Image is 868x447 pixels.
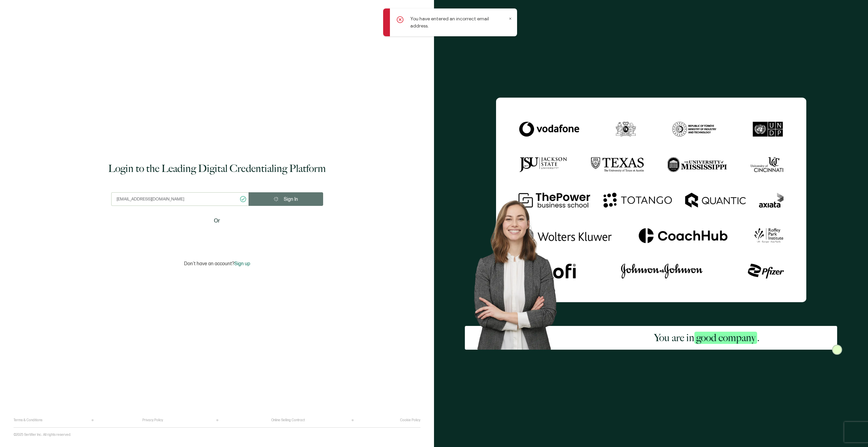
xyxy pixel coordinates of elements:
p: Don't have an account? [184,261,250,267]
img: Sertifier Login - You are in <span class="strong-h">good company</span>. [496,97,806,302]
img: Sertifier Login - You are in <span class="strong-h">good company</span>. Hero [465,193,576,350]
img: Sertifier Login [832,345,842,355]
ion-icon: checkmark circle outline [239,195,247,203]
input: Enter your work email address [111,192,249,206]
h1: Login to the Leading Digital Credentialing Platform [108,162,326,175]
p: You have entered an incorrect email address. [410,15,507,30]
span: good company [694,332,757,344]
p: ©2025 Sertifier Inc.. All rights reserved. [14,433,71,437]
span: Sign up [234,261,250,267]
iframe: Sign in with Google Button [175,230,259,245]
span: Or [214,217,220,225]
a: Online Selling Contract [271,418,305,422]
h2: You are in . [654,331,759,345]
a: Privacy Policy [142,418,163,422]
a: Cookie Policy [400,418,420,422]
a: Terms & Conditions [14,418,42,422]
